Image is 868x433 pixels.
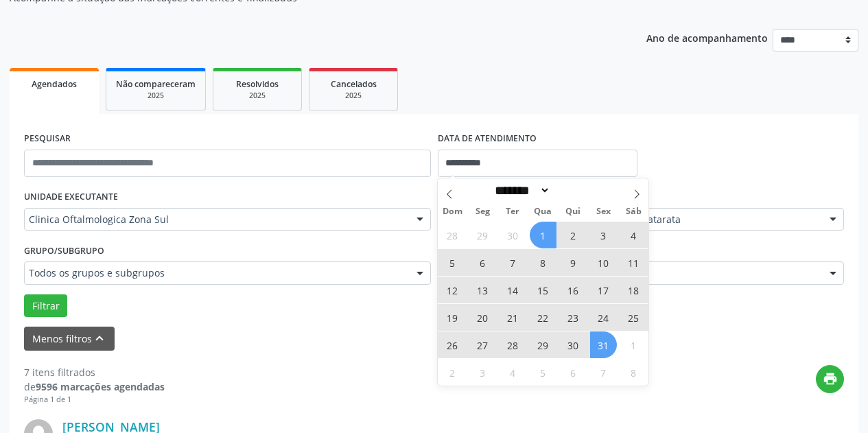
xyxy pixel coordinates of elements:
[646,29,768,46] p: Ano de acompanhamento
[36,380,165,393] strong: 9596 marcações agendadas
[560,359,587,386] span: Novembro 6, 2025
[550,183,596,198] input: Year
[497,207,528,216] span: Ter
[469,331,496,358] span: Outubro 27, 2025
[439,277,466,303] span: Outubro 12, 2025
[439,304,466,331] span: Outubro 19, 2025
[500,331,526,358] span: Outubro 28, 2025
[319,91,388,101] div: 2025
[560,277,587,303] span: Outubro 16, 2025
[620,331,647,358] span: Novembro 1, 2025
[439,359,466,386] span: Novembro 2, 2025
[530,331,556,358] span: Outubro 29, 2025
[29,213,403,226] span: Clinica Oftalmologica Zona Sul
[816,365,844,393] button: print
[560,249,587,276] span: Outubro 9, 2025
[560,304,587,331] span: Outubro 23, 2025
[823,371,838,386] i: print
[223,91,292,101] div: 2025
[24,365,165,379] div: 7 itens filtrados
[500,222,526,248] span: Setembro 30, 2025
[439,331,466,358] span: Outubro 26, 2025
[590,222,617,248] span: Outubro 3, 2025
[618,207,648,216] span: Sáb
[530,249,556,276] span: Outubro 8, 2025
[24,379,165,394] div: de
[588,207,618,216] span: Sex
[29,266,403,280] span: Todos os grupos e subgrupos
[558,207,588,216] span: Qui
[590,359,617,386] span: Novembro 7, 2025
[469,277,496,303] span: Outubro 13, 2025
[24,128,71,150] label: PESQUISAR
[439,222,466,248] span: Setembro 28, 2025
[620,277,647,303] span: Outubro 18, 2025
[620,359,647,386] span: Novembro 8, 2025
[24,240,104,261] label: Grupo/Subgrupo
[530,359,556,386] span: Novembro 5, 2025
[620,222,647,248] span: Outubro 4, 2025
[500,359,526,386] span: Novembro 4, 2025
[438,207,468,216] span: Dom
[590,331,617,358] span: Outubro 31, 2025
[469,359,496,386] span: Novembro 3, 2025
[469,222,496,248] span: Setembro 29, 2025
[500,249,526,276] span: Outubro 7, 2025
[590,249,617,276] span: Outubro 10, 2025
[467,207,497,216] span: Seg
[32,78,77,90] span: Agendados
[469,249,496,276] span: Outubro 6, 2025
[530,222,556,248] span: Outubro 1, 2025
[491,183,551,198] select: Month
[439,249,466,276] span: Outubro 5, 2025
[24,187,118,208] label: UNIDADE EXECUTANTE
[500,304,526,331] span: Outubro 21, 2025
[528,207,558,216] span: Qua
[24,294,67,318] button: Filtrar
[590,304,617,331] span: Outubro 24, 2025
[530,277,556,303] span: Outubro 15, 2025
[92,331,107,346] i: keyboard_arrow_up
[560,222,587,248] span: Outubro 2, 2025
[500,277,526,303] span: Outubro 14, 2025
[236,78,279,90] span: Resolvidos
[116,78,196,90] span: Não compareceram
[620,249,647,276] span: Outubro 11, 2025
[530,304,556,331] span: Outubro 22, 2025
[560,331,587,358] span: Outubro 30, 2025
[469,304,496,331] span: Outubro 20, 2025
[438,128,537,150] label: DATA DE ATENDIMENTO
[24,327,115,351] button: Menos filtroskeyboard_arrow_up
[620,304,647,331] span: Outubro 25, 2025
[116,91,196,101] div: 2025
[331,78,377,90] span: Cancelados
[24,394,165,406] div: Página 1 de 1
[590,277,617,303] span: Outubro 17, 2025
